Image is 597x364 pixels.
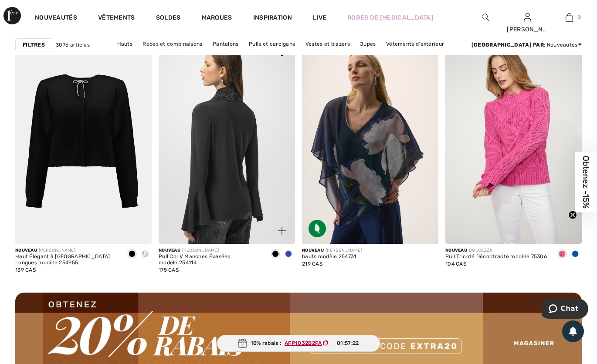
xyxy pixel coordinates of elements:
button: Close teaser [568,211,577,219]
div: Magenta [556,247,569,262]
a: 0 [549,12,590,23]
div: [PERSON_NAME] [507,25,548,34]
a: Vêtements [98,14,135,23]
span: 104 CA$ [445,261,466,267]
img: Haut Élégant à Manches Longues modèle 254955. Noir [15,40,152,244]
span: Nouveau [159,248,180,253]
a: Pull Col V Manches Évasées modèle 254114. Noir [159,40,295,244]
div: 10% rabais : [217,335,380,352]
span: Nouveau [15,248,37,253]
div: Cobalt [569,247,582,262]
span: Inspiration [253,14,292,23]
span: Nouveau [302,248,324,253]
div: Winter White [139,247,152,262]
a: Marques [202,14,232,23]
div: [PERSON_NAME] [15,247,119,254]
img: Joseph Ribkoff hauts modèle 254731. Bleu Minuit/Multi [302,40,438,244]
span: Nouveau [445,248,467,253]
div: Haut Élégant à [GEOGRAPHIC_DATA] Longues modèle 254955 [15,254,119,266]
img: Tissu écologique [309,220,326,237]
span: 175 CA$ [159,267,179,273]
img: 1ère Avenue [3,7,21,24]
span: Obtenez -15% [581,156,591,209]
a: Jupes [356,38,380,50]
span: 139 CA$ [15,267,36,273]
div: Obtenez -15%Close teaser [575,152,597,212]
strong: Filtres [23,41,45,49]
strong: [GEOGRAPHIC_DATA] par [471,42,544,48]
div: Pull Col V Manches Évasées modèle 254114 [159,254,262,266]
iframe: Ouvre un widget dans lequel vous pouvez chatter avec l’un de nos agents [542,299,588,320]
img: Mon panier [566,12,573,23]
div: [PERSON_NAME] [159,247,262,254]
div: Black [126,247,139,262]
a: Vêtements d'extérieur [382,38,448,50]
div: [PERSON_NAME] [302,247,362,254]
a: Vestes et blazers [301,38,354,50]
a: Soldes [156,14,181,23]
img: Pull Tricoté Décontracté modèle 75306. Magenta [445,40,582,244]
a: Robes de [MEDICAL_DATA] [347,13,433,22]
a: Nouveautés [35,14,77,23]
img: plus_v2.svg [278,227,286,235]
span: 0 [577,13,581,21]
span: 01:57:22 [337,339,359,347]
a: Robes et combinaisons [138,38,207,50]
img: Mes infos [524,12,531,23]
a: Se connecter [524,13,531,21]
div: Pull Tricoté Décontracté modèle 75306 [445,254,547,260]
span: 219 CA$ [302,261,322,267]
div: Black [269,247,282,262]
a: Pulls et cardigans [244,38,299,50]
a: Pantalons [208,38,243,50]
ins: AFP1032B2FA [285,340,322,346]
div: DOLCEZZA [445,247,547,254]
div: Royal Sapphire 163 [282,247,295,262]
span: 3076 articles [56,41,90,49]
div: : Nouveautés [471,41,582,49]
img: Gift.svg [238,339,247,348]
a: Hauts [113,38,137,50]
div: hauts modèle 254731 [302,254,362,260]
img: recherche [482,12,489,23]
a: Live [313,13,326,22]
